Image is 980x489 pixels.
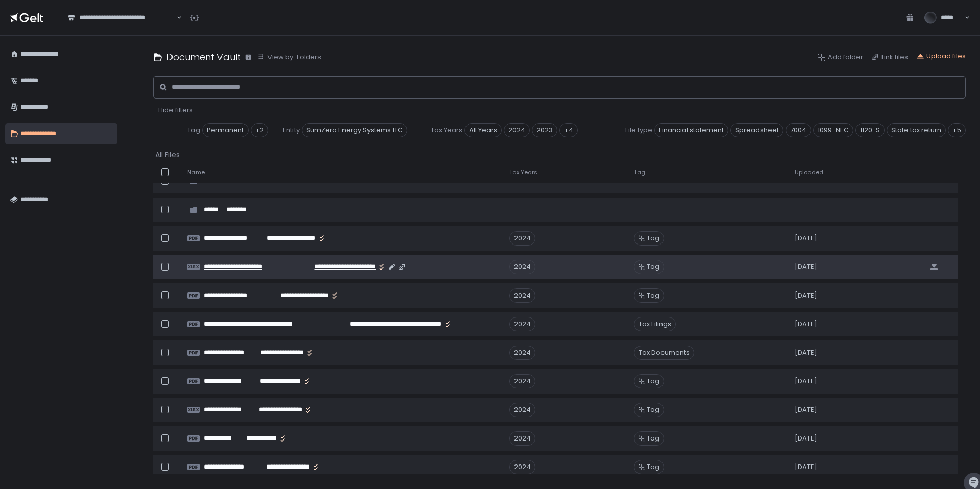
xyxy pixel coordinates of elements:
span: [DATE] [795,405,817,414]
span: Name [187,168,205,176]
span: All Years [464,123,502,137]
div: All Files [155,150,180,160]
span: [DATE] [795,348,817,357]
div: 2024 [509,460,535,474]
span: Tax Years [509,168,537,176]
span: Uploaded [795,168,823,176]
span: Tag [647,434,659,443]
div: 2024 [509,231,535,246]
span: Tag [647,462,659,472]
div: 2024 [509,346,535,360]
button: Link files [871,53,908,62]
span: 7004 [786,123,811,137]
div: +2 [251,123,268,137]
div: 2024 [509,403,535,417]
span: [DATE] [795,320,817,329]
span: Tag [647,291,659,300]
div: Search for option [61,7,182,29]
span: [DATE] [795,234,817,243]
span: Spreadsheet [730,123,783,137]
span: Tag [647,405,659,414]
span: Tax Documents [634,346,694,360]
span: Financial statement [654,123,728,137]
div: +5 [948,123,966,137]
div: 2024 [509,374,535,388]
button: View by: Folders [257,53,321,62]
span: Tag [634,168,645,176]
span: SumZero Energy Systems LLC [302,123,407,137]
h1: Document Vault [166,50,241,64]
button: Upload files [916,52,966,61]
span: Tag [647,234,659,243]
span: Tag [647,262,659,272]
span: [DATE] [795,434,817,443]
span: Tax Filings [634,317,676,331]
span: Entity [283,126,300,135]
div: 2024 [509,260,535,274]
span: [DATE] [795,262,817,272]
div: 2024 [509,288,535,303]
span: Tax Years [431,126,462,135]
span: Permanent [202,123,249,137]
span: [DATE] [795,462,817,472]
span: 2023 [532,123,557,137]
button: - Hide filters [153,106,193,115]
span: - Hide filters [153,105,193,115]
span: 1099-NEC [813,123,853,137]
div: +4 [559,123,578,137]
span: State tax return [887,123,946,137]
div: 2024 [509,431,535,446]
span: File type [625,126,652,135]
input: Search for option [175,13,176,23]
div: 2024 [509,317,535,331]
span: Tag [647,377,659,386]
span: [DATE] [795,291,817,300]
span: 2024 [504,123,530,137]
button: Add folder [818,53,863,62]
button: All Files [155,150,182,160]
span: [DATE] [795,377,817,386]
span: 1120-S [855,123,885,137]
span: Tag [187,126,200,135]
